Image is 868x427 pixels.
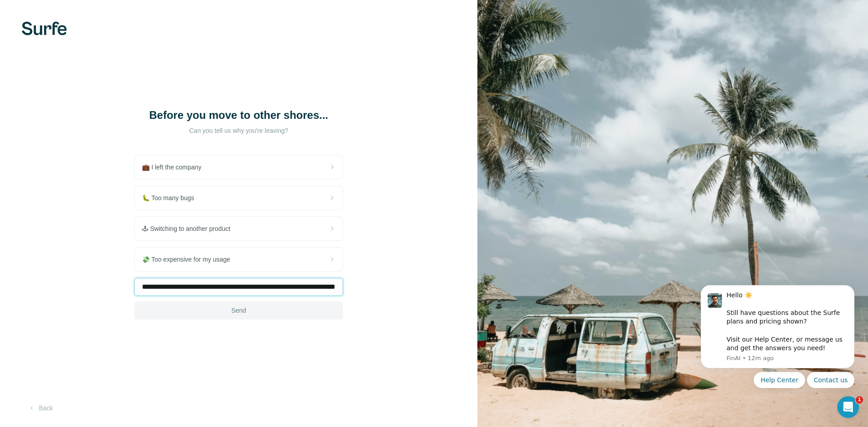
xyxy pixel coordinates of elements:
[687,277,868,394] iframe: Intercom notifications message
[142,255,237,264] span: 💸 Too expensive for my usage
[148,126,329,135] p: Can you tell us why you're leaving?
[142,193,202,202] span: 🐛 Too many bugs
[134,301,343,319] button: Send
[148,108,329,122] h1: Before you move to other shores...
[142,163,208,172] span: 💼 I left the company
[837,396,859,418] iframe: Intercom live chat
[22,22,67,35] img: Surfe's logo
[856,396,863,404] span: 1
[231,306,246,315] span: Send
[22,400,59,416] button: Back
[142,224,237,233] span: 🕹 Switching to another product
